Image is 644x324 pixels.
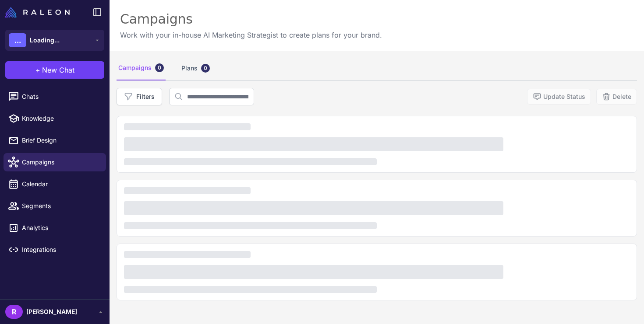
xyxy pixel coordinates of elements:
[22,223,99,233] span: Analytics
[4,219,106,237] a: Analytics
[22,201,99,211] span: Segments
[22,245,99,254] span: Integrations
[201,64,210,73] div: 0
[5,7,73,17] a: Raleon Logo
[4,109,106,128] a: Knowledge
[22,136,99,145] span: Brief Design
[22,179,99,189] span: Calendar
[4,240,106,259] a: Integrations
[35,65,40,75] span: +
[5,7,70,17] img: Raleon Logo
[120,30,382,40] p: Work with your in-house AI Marketing Strategist to create plans for your brand.
[117,88,162,105] button: Filters
[180,56,212,80] div: Plans
[155,63,164,72] div: 0
[42,65,74,75] span: New Chat
[596,89,637,105] button: Delete
[117,56,166,80] div: Campaigns
[5,305,23,319] div: R
[5,30,104,51] button: ...Loading...
[527,89,591,105] button: Update Status
[22,114,99,123] span: Knowledge
[4,197,106,215] a: Segments
[30,35,60,45] span: Loading...
[4,175,106,193] a: Calendar
[4,87,106,106] a: Chats
[26,307,77,317] span: [PERSON_NAME]
[120,10,382,28] div: Campaigns
[9,33,26,47] div: ...
[5,61,104,79] button: +New Chat
[22,92,99,101] span: Chats
[4,131,106,150] a: Brief Design
[4,153,106,171] a: Campaigns
[22,157,99,167] span: Campaigns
